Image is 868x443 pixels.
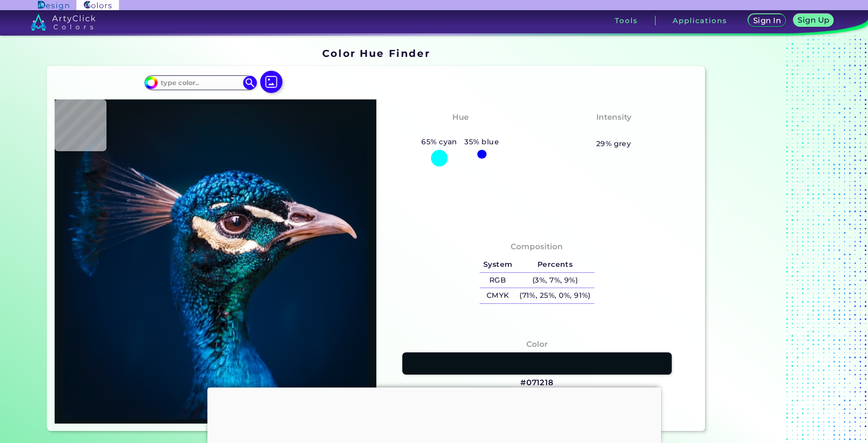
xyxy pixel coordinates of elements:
h5: 65% cyan [418,136,461,148]
h5: (71%, 25%, 0%, 91%) [516,288,594,303]
h5: 29% grey [596,138,631,150]
h5: (3%, 7%, 9%) [516,273,594,288]
h3: Medium [592,125,636,136]
input: type color.. [157,76,244,89]
img: logo_artyclick_colors_white.svg [31,14,96,31]
h4: Intensity [596,111,631,124]
h4: Composition [511,240,563,253]
h3: #071218 [520,377,554,388]
h5: CMYK [480,288,516,303]
h1: Color Hue Finder [322,46,430,60]
iframe: Advertisement [207,388,661,443]
img: icon picture [260,71,282,93]
h5: Sign In [755,17,780,24]
h5: RGB [480,273,516,288]
h3: Bluish Cyan [430,125,490,136]
a: Sign In [750,15,784,26]
h4: Hue [452,111,468,124]
img: img_pavlin.jpg [59,104,372,419]
img: icon search [243,76,257,90]
img: ArtyClick Design logo [38,1,69,10]
a: Sign Up [795,15,832,26]
h3: Tools [615,17,637,24]
h5: Percents [516,257,594,272]
iframe: Advertisement [709,44,824,435]
h3: Applications [673,17,727,24]
h5: Sign Up [799,17,828,24]
h4: Color [526,338,548,351]
h5: System [480,257,516,272]
h5: 35% blue [461,136,503,148]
